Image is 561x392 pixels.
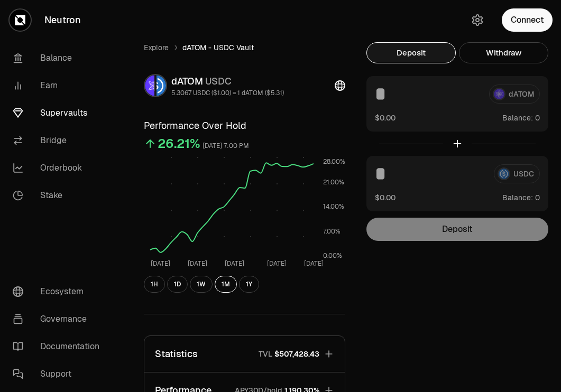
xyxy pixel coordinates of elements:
[4,99,114,127] a: Supervaults
[4,44,114,72] a: Balance
[274,349,319,359] span: $507,428.43
[304,259,324,268] tspan: [DATE]
[4,305,114,333] a: Governance
[459,42,548,63] button: Withdraw
[502,8,553,32] button: Connect
[144,118,345,133] h3: Performance Over Hold
[144,276,165,293] button: 1H
[157,75,166,96] img: USDC Logo
[151,259,170,268] tspan: [DATE]
[366,42,456,63] button: Deposit
[323,157,345,166] tspan: 28.00%
[4,72,114,99] a: Earn
[323,202,344,211] tspan: 14.00%
[144,42,345,53] nav: breadcrumb
[375,112,396,123] button: $0.00
[4,127,114,154] a: Bridge
[155,347,198,361] p: Statistics
[182,42,254,53] span: dATOM - USDC Vault
[190,276,213,293] button: 1W
[203,140,249,152] div: [DATE] 7:00 PM
[4,333,114,360] a: Documentation
[167,276,188,293] button: 1D
[4,360,114,388] a: Support
[4,182,114,209] a: Stake
[4,154,114,182] a: Orderbook
[145,75,154,96] img: dATOM Logo
[239,276,259,293] button: 1Y
[502,113,533,123] span: Balance:
[323,178,344,186] tspan: 21.00%
[144,336,345,372] button: StatisticsTVL$507,428.43
[4,278,114,305] a: Ecosystem
[144,42,169,53] a: Explore
[502,192,533,203] span: Balance:
[225,259,244,268] tspan: [DATE]
[158,135,200,152] div: 26.21%
[205,75,232,87] span: USDC
[171,89,284,97] div: 5.3067 USDC ($1.00) = 1 dATOM ($5.31)
[171,74,284,89] div: dATOM
[188,259,207,268] tspan: [DATE]
[375,192,396,203] button: $0.00
[323,251,342,260] tspan: 0.00%
[215,276,237,293] button: 1M
[323,227,341,236] tspan: 7.00%
[267,259,287,268] tspan: [DATE]
[259,349,272,359] p: TVL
